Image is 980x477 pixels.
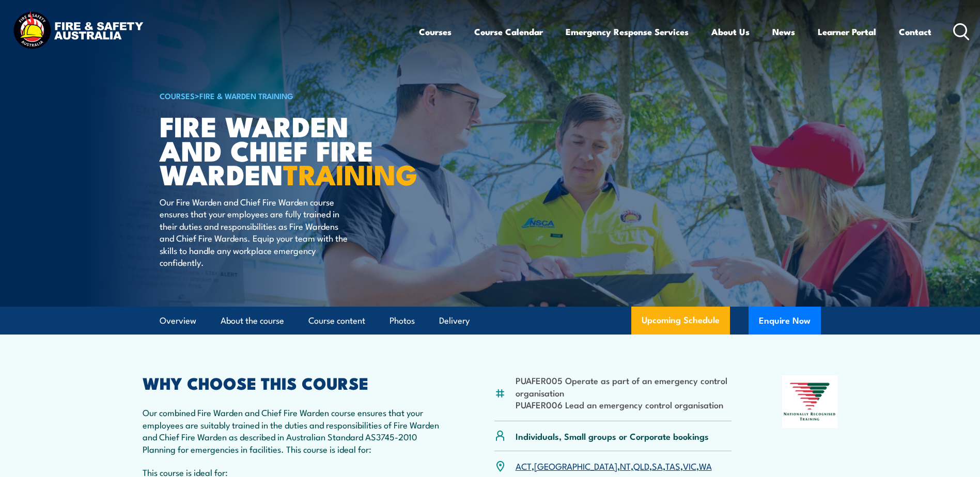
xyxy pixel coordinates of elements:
a: TAS [665,459,680,472]
a: VIC [683,459,696,472]
h2: WHY CHOOSE THIS COURSE [143,375,444,390]
a: ACT [516,459,532,472]
a: News [772,18,795,45]
a: COURSES [160,90,195,101]
strong: TRAINING [283,152,417,195]
a: Course Calendar [474,18,543,45]
a: Delivery [439,307,470,335]
p: Our Fire Warden and Chief Fire Warden course ensures that your employees are fully trained in the... [160,196,348,268]
button: Enquire Now [749,307,821,335]
a: Course content [308,307,365,335]
p: Individuals, Small groups or Corporate bookings [516,430,709,442]
h1: Fire Warden and Chief Fire Warden [160,114,415,186]
a: Upcoming Schedule [631,307,730,335]
li: PUAFER005 Operate as part of an emergency control organisation [516,374,732,399]
a: [GEOGRAPHIC_DATA] [534,459,617,472]
a: Photos [390,307,415,335]
p: , , , , , , , [516,460,712,472]
a: Emergency Response Services [566,18,689,45]
a: About the course [221,307,284,335]
a: Fire & Warden Training [199,90,293,101]
a: Overview [160,307,196,335]
a: Courses [419,18,452,45]
li: PUAFER006 Lead an emergency control organisation [516,399,732,410]
p: Our combined Fire Warden and Chief Fire Warden course ensures that your employees are suitably tr... [143,406,444,455]
a: QLD [633,459,649,472]
a: SA [652,459,663,472]
a: Learner Portal [818,18,876,45]
a: About Us [711,18,750,45]
a: NT [620,459,631,472]
img: Nationally Recognised Training logo. [782,375,838,428]
a: Contact [899,18,931,45]
a: WA [699,459,712,472]
h6: > [160,89,415,102]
